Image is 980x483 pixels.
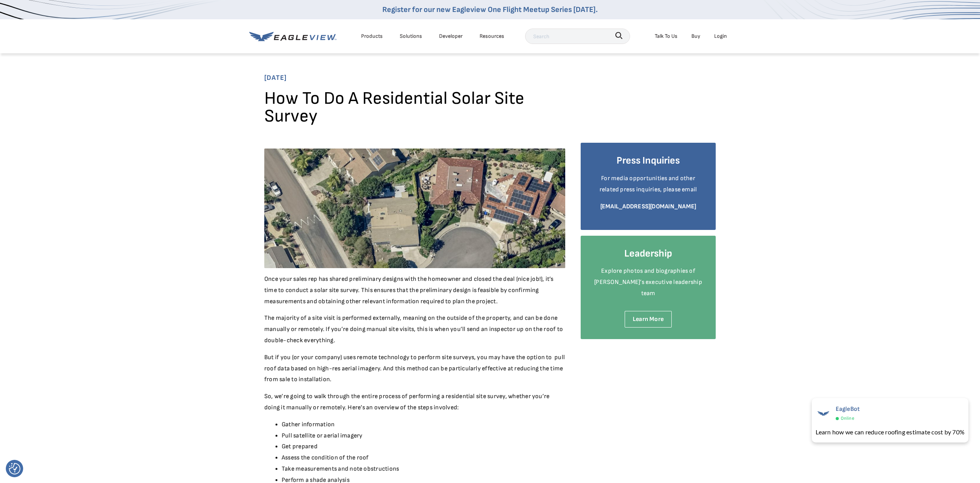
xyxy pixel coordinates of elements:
[400,31,422,41] div: Solutions
[361,31,383,41] div: Products
[9,463,20,475] button: Consent Preferences
[382,5,598,14] a: Register for our new Eagleview One Flight Meetup Series [DATE].
[836,405,860,413] span: EagleBot
[282,431,565,442] li: Pull satellite or aerial imagery
[714,31,727,41] div: Login
[264,274,565,307] p: Once your sales rep has shared preliminary designs with the homeowner and closed the deal (nice j...
[592,247,704,260] h4: Leadership
[264,391,565,414] p: So, we’re going to walk through the entire process of performing a residential site survey, wheth...
[264,313,565,346] p: The majority of a site visit is performed externally, meaning on the outside of the property, and...
[525,29,630,44] input: Search
[282,453,565,464] li: Assess the condition of the roof
[592,266,704,299] p: Explore photos and biographies of [PERSON_NAME]’s executive leadership team
[600,203,696,210] a: [EMAIL_ADDRESS][DOMAIN_NAME]
[655,31,678,41] div: Talk To Us
[264,90,565,131] h1: How To Do A Residential Solar Site Survey
[816,427,965,437] div: Learn how we can reduce roofing estimate cost by 70%
[691,31,700,41] a: Buy
[816,405,831,421] img: EagleBot
[841,414,854,423] span: Online
[439,31,463,41] a: Developer
[282,441,565,453] li: Get prepared
[282,419,565,431] li: Gather information
[480,31,504,41] div: Resources
[264,352,565,385] p: But if you (or your company) uses remote technology to perform site surveys, you may have the opt...
[264,72,716,84] span: [DATE]
[9,463,20,475] img: Revisit consent button
[282,464,565,475] li: Take measurements and note obstructions
[625,311,672,328] a: Learn More
[592,173,704,196] p: For media opportunities and other related press inquiries, please email
[592,154,704,167] h4: Press Inquiries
